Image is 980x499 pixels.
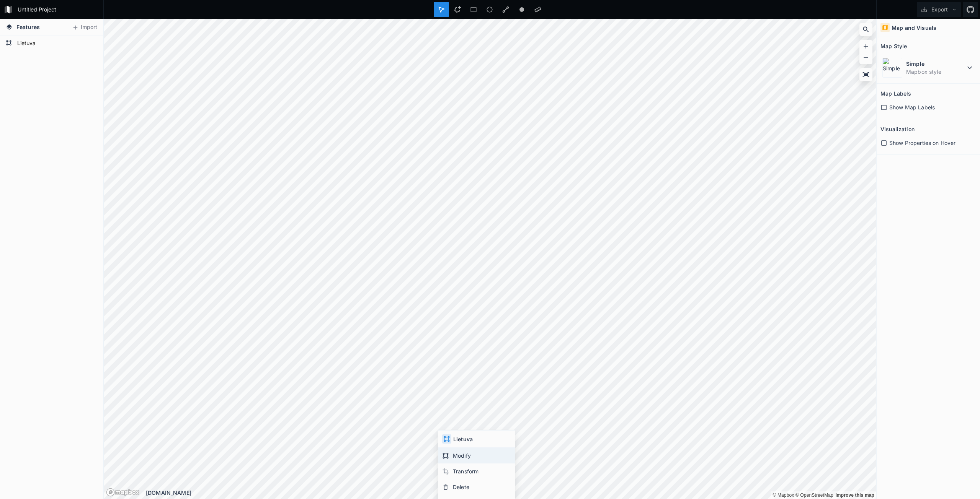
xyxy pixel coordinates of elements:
div: Delete [438,479,515,495]
span: Show Properties on Hover [889,139,955,147]
h2: Visualization [880,123,915,135]
div: Transform [438,463,515,479]
a: OpenStreetMap [795,492,833,498]
div: [DOMAIN_NAME] [146,489,876,497]
h2: Map Labels [880,88,911,99]
h2: Map Style [880,40,907,52]
h4: Lietuva [453,435,473,443]
h4: Map and Visuals [892,24,936,32]
span: Features [16,23,40,31]
a: Mapbox [773,492,794,498]
dt: Simple [906,60,965,68]
a: Mapbox logo [106,488,140,497]
span: Show Map Labels [889,103,935,111]
button: Export [917,2,961,17]
img: Simple [882,58,902,78]
a: Map feedback [835,492,874,498]
button: Import [68,21,101,34]
div: Modify [438,448,515,463]
dd: Mapbox style [906,68,965,76]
